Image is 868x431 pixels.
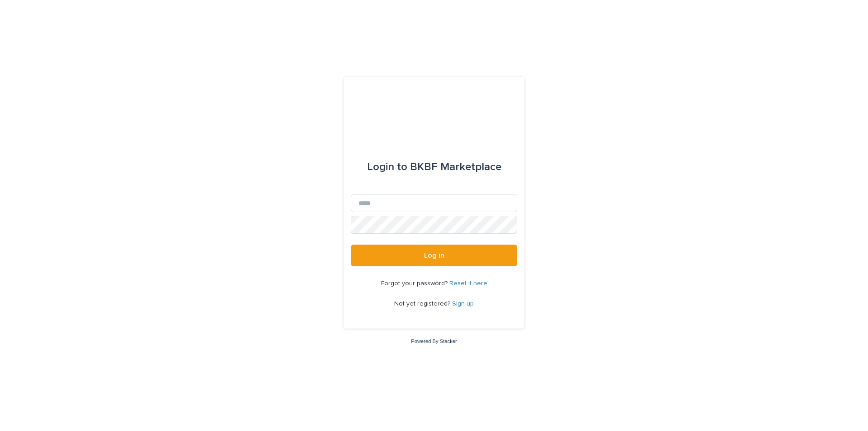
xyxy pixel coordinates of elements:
button: Log in [351,245,517,266]
span: Log in [424,252,444,259]
div: BKBF Marketplace [367,154,501,180]
span: Login to [367,162,407,172]
a: Sign up [452,301,474,307]
a: Powered By Stacker [411,338,457,344]
span: Forgot your password? [381,280,449,287]
span: Not yet registered? [394,301,452,307]
img: l65f3yHPToSKODuEVUav [388,98,479,125]
a: Reset it here [449,280,487,287]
